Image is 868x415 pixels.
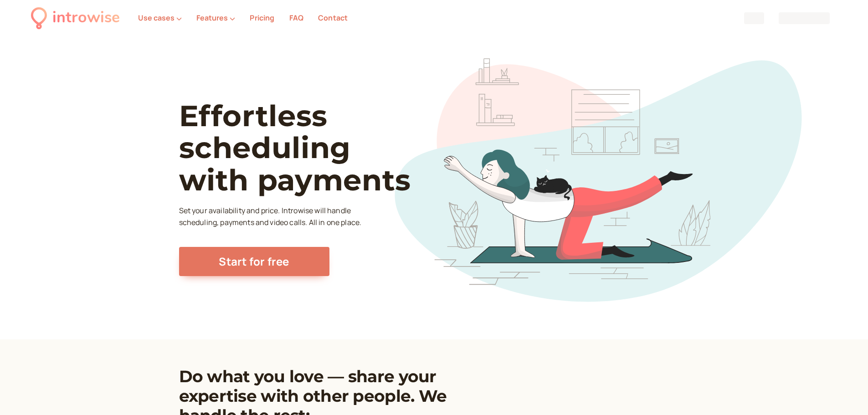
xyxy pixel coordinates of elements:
button: Features [196,14,235,22]
button: Use cases [138,14,182,22]
span: Loading... [744,12,764,24]
a: FAQ [289,13,303,23]
h1: Effortless scheduling with payments [179,100,444,196]
a: Pricing [250,13,274,23]
a: Contact [318,13,348,23]
a: introwise [31,5,120,31]
div: introwise [52,5,120,31]
span: Loading... [779,12,830,24]
p: Set your availability and price. Introwise will handle scheduling, payments and video calls. All ... [179,205,364,229]
a: Start for free [179,247,329,276]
